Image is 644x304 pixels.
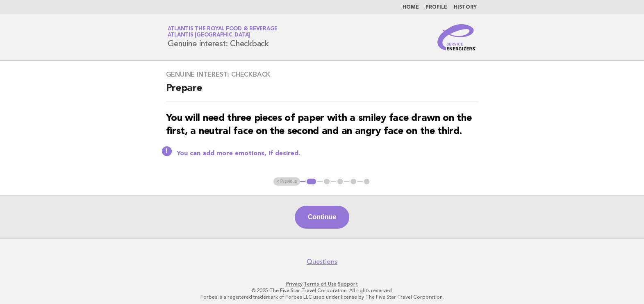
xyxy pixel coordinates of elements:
[454,5,477,10] a: History
[426,5,447,10] a: Profile
[71,287,573,294] p: © 2025 The Five Star Travel Corporation. All rights reserved.
[307,258,337,266] a: Questions
[295,206,349,229] button: Continue
[286,281,303,287] a: Privacy
[177,150,478,158] p: You can add more emotions, if desired.
[338,281,358,287] a: Support
[168,33,250,38] span: Atlantis [GEOGRAPHIC_DATA]
[437,24,477,50] img: Service Energizers
[166,113,472,136] strong: You will need three pieces of paper with a smiley face drawn on the first, a neutral face on the ...
[71,281,573,287] p: · ·
[168,27,278,48] h1: Genuine interest: Checkback
[304,281,337,287] a: Terms of Use
[168,26,278,38] a: Atlantis the Royal Food & BeverageAtlantis [GEOGRAPHIC_DATA]
[166,82,478,102] h2: Prepare
[166,70,478,79] h3: Genuine interest: Checkback
[403,5,419,10] a: Home
[71,294,573,300] p: Forbes is a registered trademark of Forbes LLC used under license by The Five Star Travel Corpora...
[305,177,317,186] button: 1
